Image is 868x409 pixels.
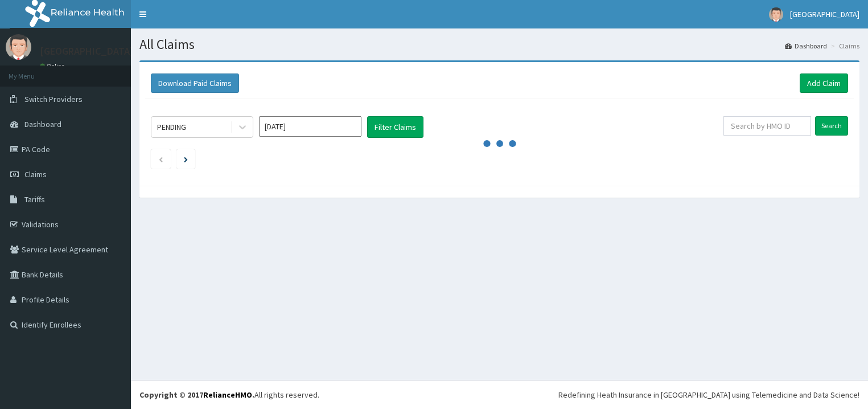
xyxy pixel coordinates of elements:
[157,121,186,133] div: PENDING
[40,62,67,70] a: Online
[723,116,811,136] input: Search by HMO ID
[259,116,361,137] input: Select Month and Year
[790,9,859,19] span: [GEOGRAPHIC_DATA]
[131,380,868,409] footer: All rights reserved.
[769,7,783,22] img: User Image
[785,41,827,51] a: Dashboard
[24,94,83,104] span: Switch Providers
[203,390,252,400] a: RelianceHMO
[24,169,47,179] span: Claims
[828,41,859,51] li: Claims
[24,119,61,129] span: Dashboard
[139,390,254,400] strong: Copyright © 2017 .
[800,73,848,93] a: Add Claim
[40,46,134,56] p: [GEOGRAPHIC_DATA]
[24,194,45,204] span: Tariffs
[139,37,859,52] h1: All Claims
[367,116,423,138] button: Filter Claims
[158,154,163,164] a: Previous page
[483,126,517,161] svg: audio-loading
[184,154,188,164] a: Next page
[558,389,859,400] div: Redefining Heath Insurance in [GEOGRAPHIC_DATA] using Telemedicine and Data Science!
[815,116,848,136] input: Search
[6,34,31,60] img: User Image
[151,73,239,93] button: Download Paid Claims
